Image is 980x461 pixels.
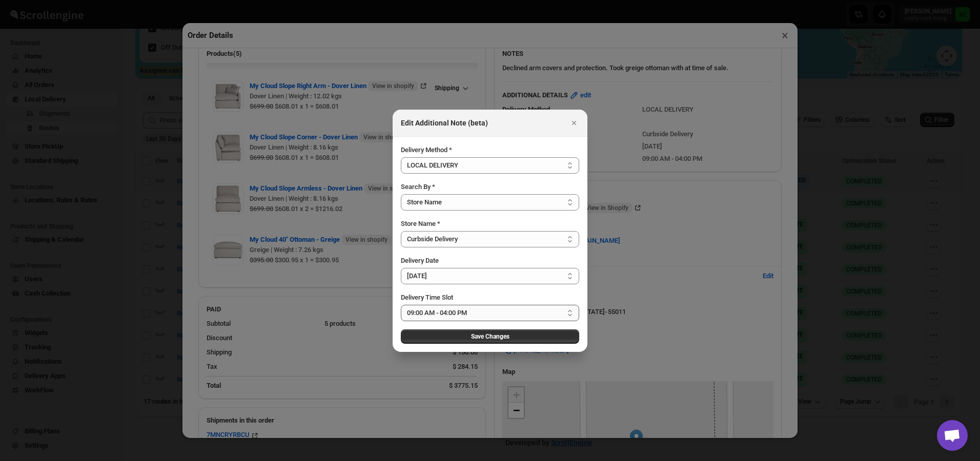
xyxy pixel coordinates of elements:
button: Close [567,116,581,130]
span: Save Changes [471,332,509,341]
span: Store Name * [401,220,440,227]
span: Delivery Time Slot [401,294,453,301]
h2: Edit Additional Note (beta) [401,118,488,128]
a: Open chat [937,420,968,451]
span: Search By * [401,183,435,191]
span: Delivery Method * [401,146,452,154]
button: Save Changes [401,329,579,344]
span: Delivery Date [401,257,439,264]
